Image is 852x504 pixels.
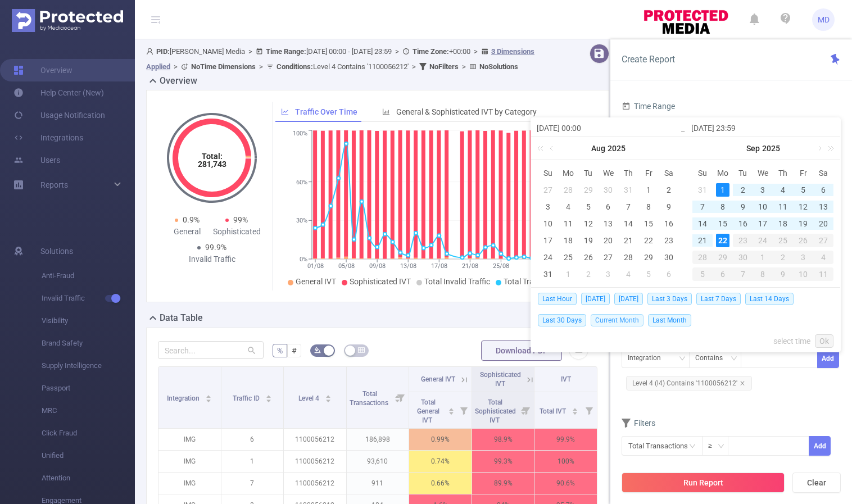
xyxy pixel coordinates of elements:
span: Current Month [591,314,643,326]
td: August 17, 2025 [538,232,558,249]
td: August 7, 2025 [618,198,638,215]
span: Traffic Over Time [295,107,357,116]
td: October 4, 2025 [813,249,833,266]
td: August 4, 2025 [558,198,578,215]
span: Sa [813,168,833,178]
span: Time Range [622,102,675,111]
i: icon: down [679,355,686,363]
b: Conditions : [277,62,313,71]
span: Su [538,168,558,178]
span: Unified [42,444,135,467]
button: Run Report [622,473,785,493]
div: 4 [776,183,790,197]
div: 17 [541,234,555,247]
span: Total Transactions [504,277,568,286]
div: 7 [622,200,635,214]
div: 14 [696,217,709,230]
td: August 2, 2025 [659,181,679,198]
div: 10 [756,200,769,214]
td: August 11, 2025 [558,215,578,232]
input: Start date [537,121,680,135]
i: icon: down [731,355,737,363]
td: September 16, 2025 [733,215,753,232]
b: Time Range: [266,47,306,56]
td: September 26, 2025 [793,232,813,249]
tspan: Total: [202,152,223,161]
td: October 2, 2025 [773,249,793,266]
th: Mon [713,165,733,181]
div: 5 [692,267,713,281]
td: August 31, 2025 [692,181,713,198]
td: August 20, 2025 [599,232,619,249]
div: 22 [716,234,729,247]
tspan: 60% [296,179,307,186]
button: Add [817,348,839,368]
td: October 3, 2025 [793,249,813,266]
td: September 14, 2025 [692,215,713,232]
b: No Filters [429,62,459,71]
div: 16 [662,217,676,230]
td: September 24, 2025 [753,232,773,249]
div: 21 [622,234,635,247]
td: August 18, 2025 [558,232,578,249]
td: September 13, 2025 [813,198,833,215]
div: 8 [642,200,655,214]
span: > [392,47,402,56]
button: Download PDF [481,340,562,361]
th: Sat [813,165,833,181]
span: Th [618,168,638,178]
span: General & Sophisticated IVT by Category [396,107,537,116]
tspan: 281,743 [198,160,226,169]
td: August 5, 2025 [578,198,599,215]
th: Mon [558,165,578,181]
th: Wed [753,165,773,181]
div: 9 [662,200,676,214]
td: September 8, 2025 [713,198,733,215]
td: July 28, 2025 [558,181,578,198]
td: August 8, 2025 [638,198,659,215]
b: PID: [156,47,170,56]
span: Total Invalid Traffic [424,277,490,286]
div: 27 [601,251,615,264]
span: [DATE] [581,293,610,305]
a: 2025 [606,137,627,160]
td: August 6, 2025 [599,198,619,215]
span: Brand Safety [42,332,135,355]
tspan: 05/08 [338,262,354,270]
a: 2025 [761,137,781,160]
div: 9 [773,267,793,281]
span: [PERSON_NAME] Media [DATE] 00:00 - [DATE] 23:59 +00:00 [146,47,534,71]
div: 13 [817,200,830,214]
b: No Solutions [479,62,518,71]
td: September 12, 2025 [793,198,813,215]
td: August 28, 2025 [618,249,638,266]
a: Next year (Control + right) [822,137,836,160]
span: General IVT [296,277,336,286]
div: 27 [541,183,555,197]
td: August 27, 2025 [599,249,619,266]
div: 27 [813,234,833,247]
td: September 6, 2025 [659,266,679,283]
div: 4 [813,251,833,264]
td: September 21, 2025 [692,232,713,249]
td: August 24, 2025 [538,249,558,266]
div: 24 [753,234,773,247]
td: September 1, 2025 [558,266,578,283]
td: September 10, 2025 [753,198,773,215]
td: September 2, 2025 [578,266,599,283]
div: 5 [582,200,595,214]
i: icon: down [718,443,724,451]
th: Sat [659,165,679,181]
div: 10 [793,267,813,281]
td: August 31, 2025 [538,266,558,283]
div: 23 [733,234,753,247]
div: 3 [541,200,555,214]
td: October 11, 2025 [813,266,833,283]
div: 26 [582,251,595,264]
div: 2 [736,183,750,197]
i: icon: bg-colors [314,347,321,353]
span: Anti-Fraud [42,265,135,287]
div: 1 [716,183,729,197]
div: 1 [561,267,575,281]
td: September 15, 2025 [713,215,733,232]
